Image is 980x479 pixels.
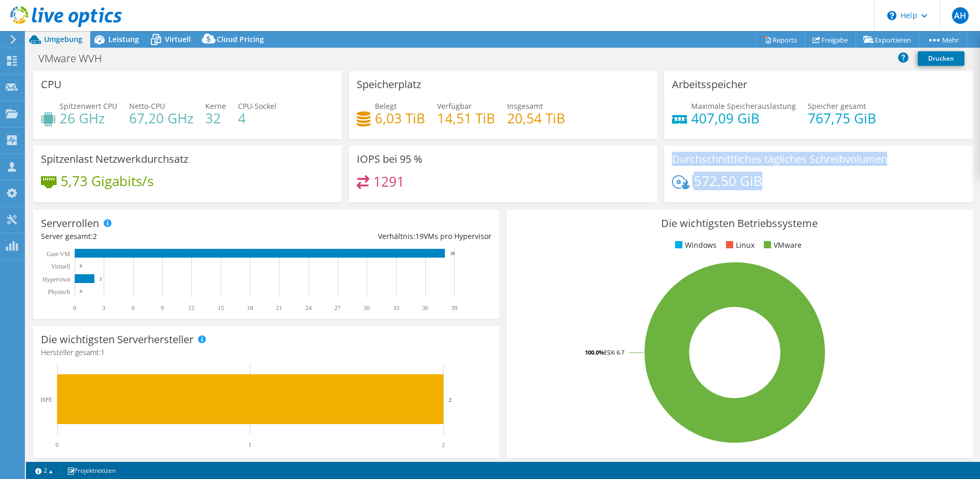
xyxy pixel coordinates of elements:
span: CPU-Sockel [238,101,276,111]
a: Projektnotizen [60,464,123,477]
span: Virtuell [165,34,191,44]
text: 1 [248,441,251,448]
h3: IOPS bei 95 % [357,153,423,165]
text: Virtuell [51,263,70,270]
text: 18 [247,304,253,312]
h4: 20,54 TiB [507,112,565,124]
div: Verhältnis: VMs pro Hypervisor [266,231,491,242]
span: Verfügbar [437,101,472,111]
div: Server gesamt: [41,231,266,242]
span: Speicher gesamt [808,101,866,111]
span: Umgebung [44,34,82,44]
li: Windows [673,239,717,251]
h3: Die wichtigsten Betriebssysteme [514,218,965,229]
text: 21 [276,304,282,312]
h3: Serverrollen [41,218,99,229]
span: 19 [415,231,424,241]
text: Hypervisor [43,276,71,283]
h1: VMware WVH [34,53,118,64]
text: 15 [218,304,224,312]
span: Leistung [108,34,139,44]
span: 1 [101,347,105,357]
svg: \n [887,11,897,20]
text: 12 [188,304,194,312]
h4: Hersteller gesamt: [41,347,492,358]
li: Linux [723,239,754,251]
span: Insgesamt [507,101,543,111]
h3: Speicherplatz [357,79,421,90]
li: VMware [761,239,802,251]
h3: Spitzenlast Netzwerkdurchsatz [41,153,188,165]
text: 2 [100,276,102,281]
text: 0 [55,441,59,448]
span: Belegt [375,101,397,111]
h4: 767,75 GiB [808,112,876,124]
span: Kerne [205,101,226,111]
h4: 67,20 GHz [129,112,193,124]
text: 2 [442,441,445,448]
a: Reports [755,32,805,48]
a: Mehr [919,32,967,48]
span: Netto-CPU [129,101,165,111]
a: Exportieren [856,32,919,48]
h4: 5,73 Gigabits/s [61,175,153,187]
tspan: ESXi 6.7 [604,348,624,356]
text: Gast-VM [47,250,71,258]
span: 2 [93,231,97,241]
h4: 1291 [373,176,404,187]
a: Freigabe [805,32,856,48]
h3: Durchschnittliches tägliches Schreibvolumen [672,153,887,165]
h4: 14,51 TiB [437,112,495,124]
h4: 572,50 GiB [694,175,762,187]
span: AH [952,7,969,24]
h3: Die wichtigsten Serverhersteller [41,334,193,345]
h4: 26 GHz [60,112,117,124]
h3: CPU [41,79,62,90]
text: 0 [80,289,82,294]
text: 6 [132,304,135,312]
span: Maximale Speicherauslastung [691,101,796,111]
text: 30 [363,304,370,312]
h4: 407,09 GiB [691,112,796,124]
text: 3 [102,304,105,312]
a: 2 [28,464,60,477]
h3: Arbeitsspeicher [672,79,747,90]
text: 39 [451,304,457,312]
text: Physisch [48,288,70,295]
text: 9 [161,304,164,312]
text: 24 [305,304,312,312]
h4: 32 [205,112,226,124]
text: 33 [393,304,399,312]
a: Drucken [918,51,964,66]
text: 27 [334,304,341,312]
span: Spitzenwert CPU [60,101,117,111]
h4: 6,03 TiB [375,112,425,124]
text: 38 [450,251,455,256]
text: 36 [422,304,428,312]
span: Cloud Pricing [217,34,264,44]
h4: 4 [238,112,276,124]
text: 0 [73,304,76,312]
text: HPE [40,396,52,403]
text: 2 [449,397,452,403]
text: 0 [80,263,82,269]
tspan: 100.0% [585,348,604,356]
